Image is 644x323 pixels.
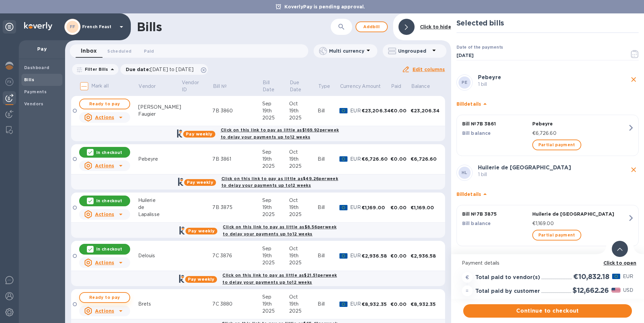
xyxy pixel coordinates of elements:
div: Bill [318,156,339,163]
button: Bill №7B 3861PebeyreBill balance€6,726.60Partial payment [457,115,639,156]
span: Ready to pay [85,293,124,302]
button: Bill №7B 3875Huilerie de [GEOGRAPHIC_DATA]Bill balance€1,169.00Partial payment [457,205,639,246]
p: KoverlyPay is pending approval. [281,3,369,10]
div: 19th [289,252,318,259]
div: Sep [262,245,289,252]
p: Due Date [290,79,309,93]
p: 1 bill [478,81,629,88]
b: Bills [24,77,34,82]
p: Mark all [91,83,109,90]
div: = [462,285,473,296]
p: EUR [350,204,361,211]
div: Oct [289,245,318,252]
div: 2025 [289,163,318,170]
img: Logo [24,22,52,30]
span: Paid [144,48,154,55]
h3: Total paid by customer [475,288,540,294]
div: €23,206.34 [411,107,440,114]
div: Bill [318,107,339,114]
b: Pebeyre [478,74,501,80]
p: In checkout [96,198,122,204]
b: Click to open [603,260,637,266]
h1: Bills [137,20,162,34]
p: Pay [24,46,60,52]
b: Huilerie de [GEOGRAPHIC_DATA] [478,164,571,171]
span: Partial payment [538,141,575,149]
div: €8,932.35 [411,301,440,308]
b: Bill details [457,101,481,107]
div: €2,936.58 [362,253,391,259]
div: €1,169.00 [362,204,391,211]
div: Faugier [138,111,181,118]
div: 19th [289,204,318,211]
div: €6,726.60 [411,156,440,162]
p: Filter Bills [82,66,108,72]
label: Date of the payments [457,46,503,50]
div: 7B 3860 [212,107,262,114]
p: €1,169.00 [532,220,628,227]
div: 19th [289,156,318,163]
div: 19th [262,156,289,163]
b: Pay weekly [188,228,215,233]
b: Click on this link to pay as little as $169.92 per week to delay your payments up to 12 weeks [221,127,339,140]
p: EUR [623,273,633,280]
div: Huilerie [138,197,181,204]
p: Vendor ID [182,79,203,93]
span: Ready to pay [85,100,124,108]
h2: €10,832.18 [573,272,609,281]
div: €23,206.34 [362,107,391,114]
p: €6,726.60 [532,130,628,137]
strong: € [466,275,469,280]
button: Ready to pay [79,292,130,303]
b: Dashboard [24,65,50,70]
div: 2025 [289,114,318,121]
div: €0.00 [390,156,411,162]
div: Billdetails [457,93,639,115]
p: In checkout [96,246,122,252]
span: Bill № [213,83,235,90]
b: FF [70,24,75,29]
div: 19th [289,107,318,114]
div: 19th [262,301,289,308]
p: 1 bill [478,171,629,178]
button: close [629,165,639,175]
p: EUR [350,252,361,259]
div: 2025 [262,114,289,121]
p: In checkout [96,150,122,155]
button: close [629,74,639,85]
span: Continue to checkout [469,307,627,315]
img: USD [611,288,621,292]
div: €0.00 [390,301,411,308]
p: Multi currency [329,48,364,54]
div: 2025 [289,259,318,266]
p: Ungrouped [398,48,430,54]
p: Currency [340,83,361,90]
div: Oct [289,149,318,156]
p: Amount [362,83,381,90]
span: Paid [391,83,410,90]
p: EUR [350,107,361,114]
p: Type [318,83,330,90]
div: Brets [138,301,181,308]
p: French Feast [82,24,116,29]
p: Balance [411,83,430,90]
div: 7B 3861 [212,156,262,163]
span: Scheduled [107,48,131,55]
span: Bill Date [263,79,288,93]
div: Sep [262,100,289,107]
img: Foreign exchange [5,78,13,86]
p: Bill balance [462,220,530,227]
div: €0.00 [390,204,411,211]
div: Sep [262,149,289,156]
b: Pay weekly [187,180,213,185]
p: EUR [350,156,361,163]
span: Due Date [290,79,317,93]
div: Billdetails [457,183,639,205]
div: Sep [262,293,289,301]
div: 2025 [262,211,289,218]
div: Bill [318,252,339,259]
button: Partial payment [532,140,581,150]
button: Addbill [356,21,388,32]
p: EUR [350,301,361,308]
